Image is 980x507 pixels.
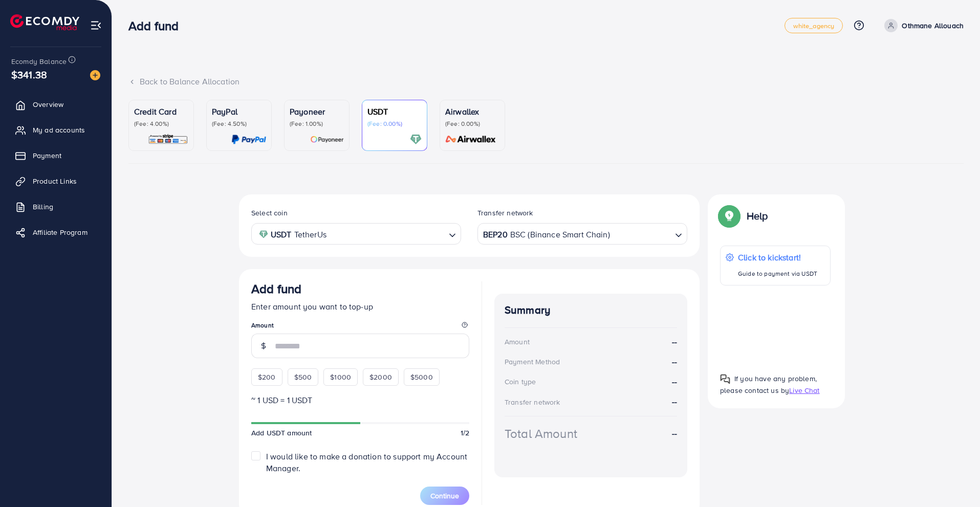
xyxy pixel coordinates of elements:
[477,208,533,218] label: Transfer network
[290,120,344,128] p: (Fee: 1.00%)
[483,227,508,242] strong: BEP20
[212,105,266,118] p: PayPal
[128,76,964,87] div: Back to Balance Allocation
[33,125,85,135] span: My ad accounts
[258,372,276,382] span: $200
[505,397,560,407] div: Transfer network
[672,396,677,407] strong: --
[8,222,104,243] a: Affiliate Program
[442,134,499,145] img: card
[902,19,964,32] p: Othmane Allouach
[720,207,738,225] img: Popup guide
[251,428,312,438] span: Add USDT amount
[90,70,100,80] img: image
[420,487,469,505] button: Continue
[672,356,677,368] strong: --
[8,171,104,191] a: Product Links
[880,19,964,32] a: Othmane Allouach
[738,268,817,280] p: Guide to payment via USDT
[11,67,47,82] span: $341.38
[8,94,104,115] a: Overview
[33,202,53,212] span: Billing
[8,196,104,217] a: Billing
[505,337,530,347] div: Amount
[8,120,104,140] a: My ad accounts
[90,19,102,31] img: menu
[720,373,817,395] span: If you have any problem, please contact us by
[251,394,469,406] p: ~ 1 USD = 1 USDT
[410,134,422,145] img: card
[33,227,88,237] span: Affiliate Program
[510,227,610,242] span: BSC (Binance Smart Chain)
[33,150,61,161] span: Payment
[251,208,288,218] label: Select coin
[10,14,79,30] img: logo
[672,336,677,348] strong: --
[747,210,768,222] p: Help
[330,226,445,242] input: Search for option
[148,134,188,145] img: card
[505,304,677,317] h4: Summary
[720,374,730,384] img: Popup guide
[461,428,469,438] span: 1/2
[367,105,422,118] p: USDT
[231,134,266,145] img: card
[611,226,671,242] input: Search for option
[738,251,817,263] p: Click to kickstart!
[33,176,77,186] span: Product Links
[290,105,344,118] p: Payoneer
[445,120,499,128] p: (Fee: 0.00%)
[430,491,459,501] span: Continue
[11,56,67,67] span: Ecomdy Balance
[294,227,326,242] span: TetherUs
[294,372,312,382] span: $500
[672,376,677,388] strong: --
[789,385,819,395] span: Live Chat
[505,377,536,387] div: Coin type
[33,99,63,109] span: Overview
[785,18,843,33] a: white_agency
[330,372,351,382] span: $1000
[266,451,467,474] span: I would like to make a donation to support my Account Manager.
[410,372,433,382] span: $5000
[793,23,835,29] span: white_agency
[937,461,972,499] iframe: Chat
[134,120,188,128] p: (Fee: 4.00%)
[251,281,301,296] h3: Add fund
[134,105,188,118] p: Credit Card
[271,227,292,242] strong: USDT
[505,425,577,443] div: Total Amount
[369,372,392,382] span: $2000
[212,120,266,128] p: (Fee: 4.50%)
[259,230,268,239] img: coin
[8,145,104,166] a: Payment
[477,223,687,244] div: Search for option
[251,223,461,244] div: Search for option
[505,357,560,367] div: Payment Method
[367,120,422,128] p: (Fee: 0.00%)
[128,18,187,33] h3: Add fund
[251,321,469,334] legend: Amount
[251,300,469,313] p: Enter amount you want to top-up
[310,134,344,145] img: card
[672,428,677,439] strong: --
[445,105,499,118] p: Airwallex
